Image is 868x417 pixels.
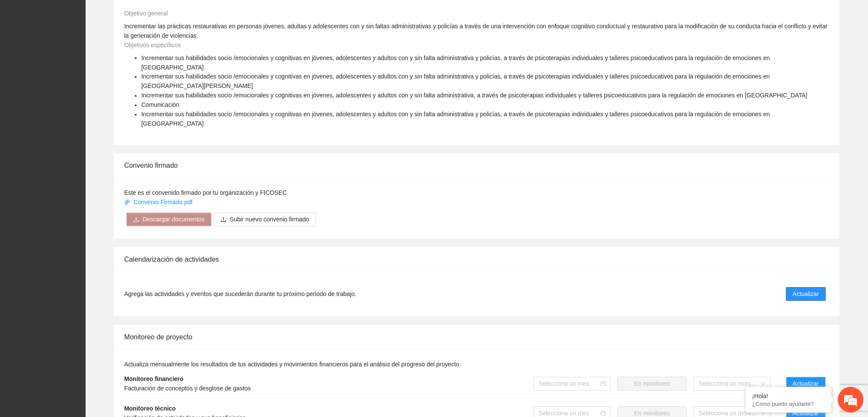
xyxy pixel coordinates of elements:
[124,42,181,48] span: Objetivos específicos
[124,325,829,350] div: Monitoreo de proyecto
[786,377,826,391] button: Actualizar
[230,215,309,224] span: Subir nuevo convenio firmado
[793,290,819,299] span: Actualizar
[793,379,819,389] span: Actualizar
[141,73,770,90] span: Incrementar sus habilidades socio /emocionales y cognitivas en jóvenes, adolescentes y adultos co...
[752,401,825,407] p: ¿Cómo puedo ayudarte?
[124,154,829,178] div: Convenio firmado
[124,361,461,368] span: Actualiza mensualmente los resultados de tus actividades y movimientos financieros para el anális...
[124,190,287,196] span: Este es el convenido firmado por tu organización y FICOSEC
[752,393,825,399] div: ¡Hola!
[124,248,829,272] div: Calendarización de actividades
[786,287,826,301] button: Actualizar
[4,234,163,264] textarea: Escriba su mensaje y pulse “Intro”
[214,213,316,227] button: uploadSubir nuevo convenio firmado
[141,102,179,109] span: Comunicación
[124,290,356,299] span: Agrega las actividades y eventos que sucederán durante tu próximo periodo de trabajo.
[126,213,212,227] button: downloadDescargar documentos
[601,381,606,387] span: calendar
[601,411,606,416] span: calendar
[50,115,118,201] span: Estamos en línea.
[124,385,251,392] span: Facturación de conceptos y desglose de gastos
[141,111,770,127] span: Incrementar sus habilidades socio /emocionales y cognitivas en jóvenes, adolescentes y adultos co...
[221,217,227,224] span: upload
[124,199,194,206] a: Convenio Firmado.pdf
[140,4,161,25] div: Minimizar ventana de chat en vivo
[141,92,808,99] span: Incrementar sus habilidades socio /emocionales y cognitivas en jóvenes, adolescentes y adultos co...
[124,199,130,205] span: paper-clip
[143,215,205,224] span: Descargar documentos
[133,217,139,224] span: download
[124,376,183,383] strong: Monitoreo financiero
[124,10,168,17] span: Objetivo general
[124,405,176,412] strong: Monitoreo técnico
[141,54,770,71] span: Incrementar sus habilidades socio /emocionales y cognitivas en jóvenes, adolescentes y adultos co...
[214,216,316,223] span: uploadSubir nuevo convenio firmado
[124,23,828,39] span: Incrementar las prácticas restaurativas en personas jóvenes, adultas y adolescentes con y sin fal...
[45,44,144,55] div: Chatee con nosotros ahora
